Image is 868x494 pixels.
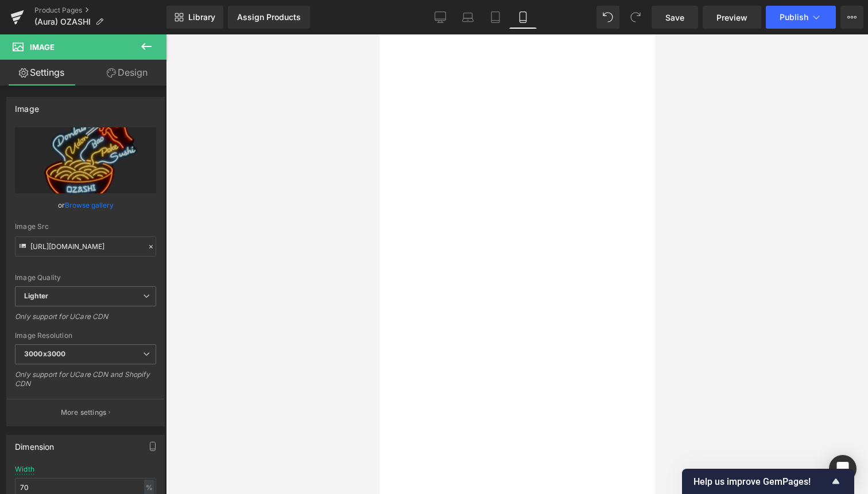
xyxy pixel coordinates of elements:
[427,6,454,29] a: Desktop
[30,42,55,52] span: Image
[482,6,509,29] a: Tablet
[34,17,91,26] span: (Aura) OZASHI
[693,474,843,488] button: Show survey - Help us improve GemPages!
[15,312,156,329] div: Only support for UCare CDN
[166,6,223,29] a: New Library
[24,349,65,358] b: 3000x3000
[624,6,647,29] button: Redo
[15,274,156,282] div: Image Quality
[454,6,482,29] a: Laptop
[840,6,863,29] button: More
[188,12,215,22] span: Library
[716,11,747,24] span: Preview
[703,6,761,29] a: Preview
[780,13,808,22] span: Publish
[15,199,156,211] div: or
[15,435,55,452] div: Dimension
[665,11,684,24] span: Save
[15,223,156,231] div: Image Src
[61,407,107,418] p: More settings
[237,13,301,22] div: Assign Products
[15,332,156,340] div: Image Resolution
[693,476,829,487] span: Help us improve GemPages!
[34,6,166,15] a: Product Pages
[86,60,169,85] a: Design
[15,465,34,473] div: Width
[596,6,619,29] button: Undo
[15,370,156,396] div: Only support for UCare CDN and Shopify CDN
[15,236,156,256] input: Link
[24,291,48,300] b: Lighter
[509,6,537,29] a: Mobile
[829,455,857,483] div: Open Intercom Messenger
[7,399,164,426] button: More settings
[65,195,114,215] a: Browse gallery
[766,6,836,29] button: Publish
[15,98,39,114] div: Image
